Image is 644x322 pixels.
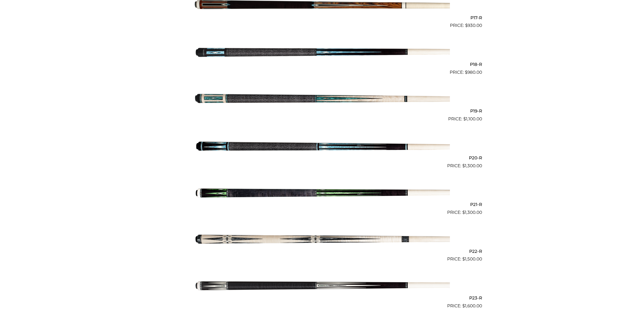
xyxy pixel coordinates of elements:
img: P23-R [194,264,450,307]
bdi: 1,300.00 [462,163,482,168]
h2: P17-R [162,13,482,22]
span: $ [462,303,465,308]
bdi: 1,100.00 [463,116,482,121]
span: $ [462,210,465,215]
span: $ [462,256,465,261]
span: $ [465,70,467,75]
a: P18-R $980.00 [162,31,482,75]
img: P21-R [194,171,450,214]
h2: P21-R [162,200,482,209]
img: P18-R [194,31,450,73]
h2: P18-R [162,60,482,69]
h2: P22-R [162,247,482,256]
h2: P19-R [162,106,482,116]
a: P22-R $1,500.00 [162,218,482,262]
h2: P20-R [162,153,482,162]
bdi: 930.00 [465,23,482,28]
a: P21-R $1,300.00 [162,171,482,216]
span: $ [462,163,465,168]
span: $ [465,23,468,28]
img: P22-R [194,218,450,260]
bdi: 1,300.00 [462,210,482,215]
h2: P23-R [162,293,482,302]
a: P23-R $1,600.00 [162,264,482,309]
span: $ [463,116,466,121]
bdi: 980.00 [465,70,482,75]
a: P20-R $1,300.00 [162,124,482,169]
bdi: 1,500.00 [462,256,482,261]
a: P19-R $1,100.00 [162,78,482,122]
img: P19-R [194,78,450,120]
img: P20-R [194,124,450,167]
bdi: 1,600.00 [462,303,482,308]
